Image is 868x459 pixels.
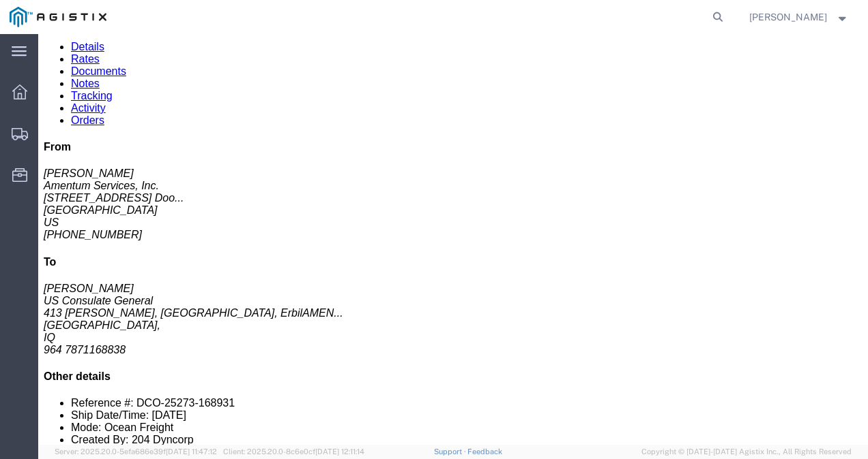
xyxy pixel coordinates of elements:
a: Feedback [467,447,502,456]
span: Server: 2025.20.0-5efa686e39f [55,447,217,456]
a: Support [434,447,468,456]
span: [DATE] 11:47:12 [166,447,217,456]
button: [PERSON_NAME] [749,9,850,25]
span: Copyright © [DATE]-[DATE] Agistix Inc., All Rights Reserved [641,446,852,458]
span: Client: 2025.20.0-8c6e0cf [223,447,364,456]
span: Margeaux Komornik [749,10,827,25]
span: [DATE] 12:11:14 [315,447,364,456]
img: logo [10,7,106,27]
iframe: FS Legacy Container [38,34,868,445]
